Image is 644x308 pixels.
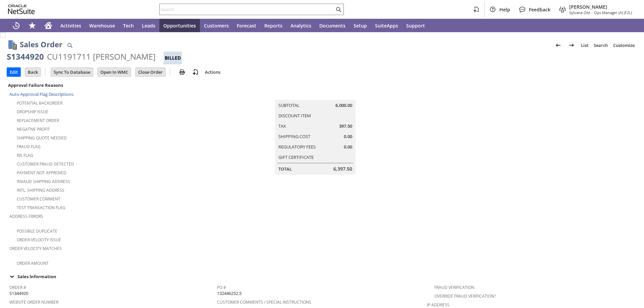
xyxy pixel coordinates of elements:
a: Customers [200,19,233,32]
span: 397.50 [339,123,352,129]
svg: Search [334,5,342,13]
a: Customer Fraud Detected [17,161,74,167]
a: Shipping Cost [278,133,310,139]
a: Home [40,19,56,32]
a: Search [591,40,610,51]
div: Sales Information [7,272,635,281]
span: Setup [354,22,367,29]
span: Customers [204,22,229,29]
img: Next [568,41,576,49]
span: Tech [123,22,134,29]
a: Invalid Shipping Address [17,179,70,184]
div: CU1191711 [PERSON_NAME] [47,51,156,62]
span: Activities [60,22,81,29]
a: SuiteApps [371,19,402,32]
span: Help [499,6,510,13]
span: Ops Manager (A) (F2L) [594,10,632,15]
a: Actions [202,69,223,75]
input: Sync To Database [51,68,93,76]
a: List [578,40,591,51]
h1: Sales Order [20,39,62,50]
a: Website Order Number [9,299,58,305]
input: Search [160,5,334,13]
a: Customer Comments / Special Instructions [217,299,311,305]
a: Tech [119,19,138,32]
a: Documents [315,19,350,32]
a: Recent Records [8,19,24,32]
a: Override Fraud Verification? [434,293,496,299]
span: 6,000.00 [335,102,352,109]
a: Discount Item [278,113,311,119]
a: Activities [56,19,85,32]
a: Setup [350,19,371,32]
a: Order Velocity Matches [9,246,62,251]
a: Subtotal [278,102,300,108]
span: 132446252.5 [217,290,241,297]
a: PO # [217,285,226,290]
div: Shortcuts [24,19,40,32]
a: Potential Backorder [17,100,62,106]
td: Sales Information [7,272,637,281]
a: Customize [610,40,637,51]
input: Close Order [136,68,165,76]
span: Support [406,22,425,29]
a: Support [402,19,429,32]
img: Previous [554,41,562,49]
span: - [591,10,593,15]
span: Warehouse [89,22,115,29]
a: Payment not approved [17,170,66,176]
a: Tax [278,123,286,129]
a: Auto-Approval Flag Descriptions [9,91,73,97]
img: add-record.svg [192,68,200,76]
span: Opportunities [163,22,196,29]
a: Dropship Issue [17,109,48,115]
img: Quick Find [66,41,74,49]
input: Back [25,68,41,76]
span: Reports [264,22,282,29]
a: Fraud Verification [434,285,474,290]
img: print.svg [178,68,186,76]
a: Order # [9,285,26,290]
span: Analytics [290,22,311,29]
a: Order Velocity Issue [17,237,61,243]
span: Forecast [237,22,256,29]
input: Edit [7,68,20,76]
div: S1344920 [7,51,44,62]
a: Fraud Flag [17,144,41,149]
svg: Recent Records [12,21,20,29]
span: SuiteApps [375,22,398,29]
a: Opportunities [159,19,200,32]
a: Regulatory Fees [278,144,316,150]
a: Gift Certificate [278,154,314,160]
span: Feedback [529,6,550,13]
a: Reports [260,19,286,32]
a: Intl. Shipping Address [17,187,64,193]
a: Test Transaction Flag [17,205,65,210]
span: 0.00 [344,144,352,150]
a: Possible Duplicate [17,228,57,234]
a: Warehouse [85,19,119,32]
a: Address Errors [9,213,43,219]
span: 6,397.50 [333,166,352,172]
a: Order Amount [17,260,49,266]
a: Total [278,166,292,172]
a: RIS flag [17,152,33,158]
div: Billed [164,52,182,64]
span: Sylvane Old [569,10,590,15]
a: Analytics [286,19,315,32]
span: [PERSON_NAME] [569,4,632,10]
span: Documents [319,22,345,29]
caption: Summary [275,89,356,100]
a: Replacement Order [17,118,59,123]
svg: Shortcuts [28,21,36,29]
span: S1344920 [9,290,28,297]
a: IP Address [427,302,449,308]
a: Customer Comment [17,196,60,202]
svg: logo [8,5,35,14]
a: Negative Profit [17,126,50,132]
span: Leads [142,22,155,29]
span: 0.00 [344,133,352,140]
div: Approval Failure Reasons [7,81,214,89]
a: Shipping Quote Needed [17,135,67,141]
svg: Home [44,21,52,29]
